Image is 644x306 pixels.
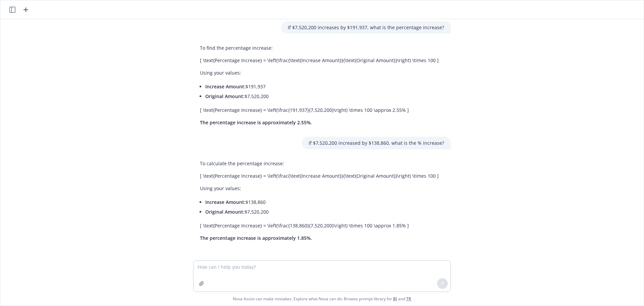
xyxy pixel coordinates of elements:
[205,93,245,99] span: Original Amount:
[205,91,439,101] li: $7,520,200
[205,209,245,215] span: Original Amount:
[205,83,246,90] span: Increase Amount:
[200,235,312,241] span: The percentage increase is approximately 1.85%.
[3,292,641,306] span: Nova Assist can make mistakes. Explore what Nova can do: Browse prompt library for and
[406,296,411,302] a: TR
[288,24,444,31] p: If $7,520,200 increases by $191,937, what is the percentage increase?
[200,172,439,179] p: [ \text{Percentage Increase} = \left(\frac{\text{Increase Amount}}{\text{Original Amount}}\right)...
[205,82,439,91] li: $191,937
[200,57,439,64] p: [ \text{Percentage Increase} = \left(\frac{\text{Increase Amount}}{\text{Original Amount}}\right)...
[309,139,444,146] p: If $7,520,200 increased by $138,860, what is the % increase?
[200,44,439,51] p: To find the percentage increase:
[200,119,312,126] span: The percentage increase is approximately 2.55%.
[205,197,439,207] li: $138,860
[200,106,439,114] p: [ \text{Percentage Increase} = \left(\frac{191,937}{7,520,200}\right) \times 100 \approx 2.55% ]
[200,222,439,229] p: [ \text{Percentage Increase} = \left(\frac{138,860}{7,520,200}\right) \times 100 \approx 1.85% ]
[200,160,439,167] p: To calculate the percentage increase:
[205,199,246,205] span: Increase Amount:
[393,296,397,302] a: BI
[200,69,439,76] p: Using your values:
[200,185,439,192] p: Using your values:
[205,207,439,217] li: $7,520,200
